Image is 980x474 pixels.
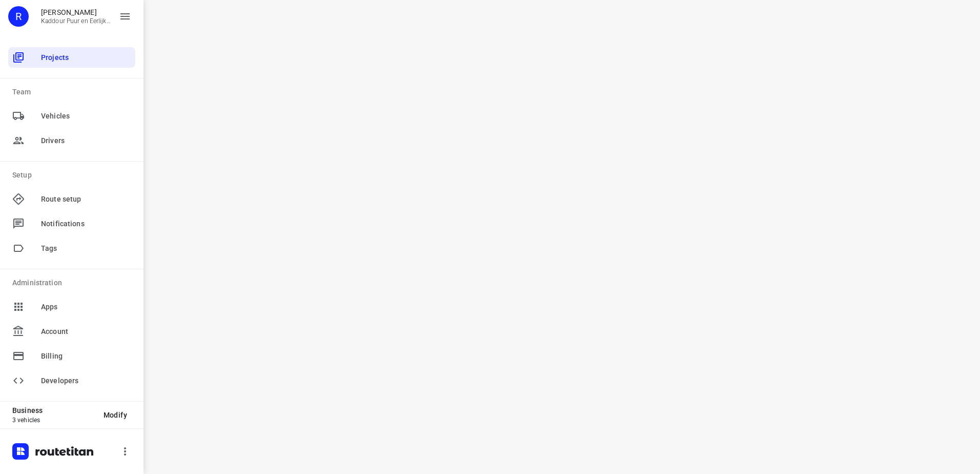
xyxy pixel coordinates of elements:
div: R [8,6,29,27]
span: Apps [41,302,131,312]
span: Modify [104,411,127,419]
p: Rachid Kaddour [41,8,111,16]
span: Projects [41,52,131,63]
span: Notifications [41,219,131,229]
div: Billing [8,346,135,366]
div: Apps [8,297,135,317]
div: Developers [8,370,135,391]
span: Vehicles [41,111,131,122]
span: Developers [41,376,131,386]
div: Account [8,321,135,342]
div: Route setup [8,189,135,209]
span: Billing [41,351,131,362]
span: Tags [41,243,131,254]
div: Notifications [8,213,135,234]
div: Projects [8,47,135,68]
span: Drivers [41,135,131,146]
div: Tags [8,238,135,259]
p: 3 vehicles [12,417,95,424]
p: Kaddour Puur en Eerlijk Vlees B.V. [41,17,111,25]
p: Business [12,406,95,414]
div: Drivers [8,130,135,151]
span: Account [41,326,131,337]
button: Modify [95,406,135,424]
p: Team [12,87,135,97]
p: Setup [12,170,135,181]
div: Vehicles [8,106,135,126]
span: Route setup [41,194,131,205]
p: Administration [12,278,135,288]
